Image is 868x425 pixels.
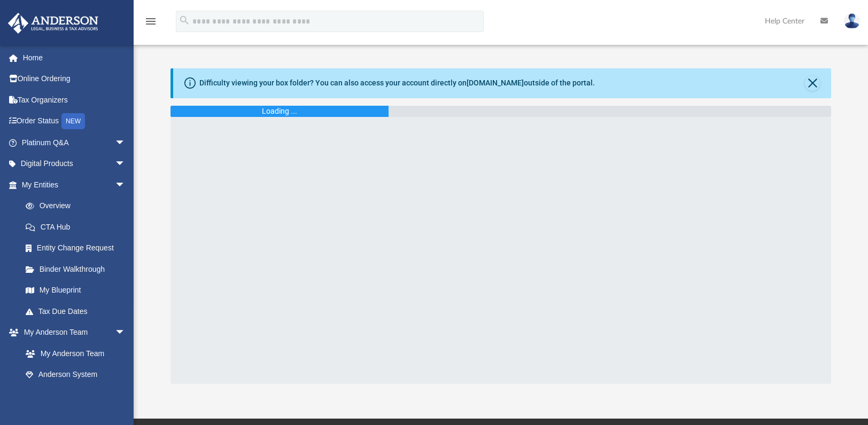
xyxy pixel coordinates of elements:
[262,106,297,117] div: Loading ...
[844,13,860,29] img: User Pic
[115,153,136,175] span: arrow_drop_down
[805,76,820,91] button: Close
[115,174,136,196] span: arrow_drop_down
[7,89,142,111] a: Tax Organizers
[7,132,142,153] a: Platinum Q&Aarrow_drop_down
[467,78,524,87] a: [DOMAIN_NAME]
[15,343,131,364] a: My Anderson Team
[199,77,595,89] div: Difficulty viewing your box folder? You can also access your account directly on outside of the p...
[7,174,142,195] a: My Entitiesarrow_drop_down
[115,322,136,344] span: arrow_drop_down
[15,195,142,217] a: Overview
[15,238,142,259] a: Entity Change Request
[7,47,142,68] a: Home
[15,385,136,406] a: Client Referrals
[7,153,142,175] a: Digital Productsarrow_drop_down
[7,322,136,343] a: My Anderson Teamarrow_drop_down
[115,132,136,154] span: arrow_drop_down
[15,301,142,322] a: Tax Due Dates
[15,258,142,280] a: Binder Walkthrough
[7,111,142,132] a: Order StatusNEW
[61,113,85,129] div: NEW
[15,216,142,238] a: CTA Hub
[15,280,136,301] a: My Blueprint
[7,68,142,90] a: Online Ordering
[144,15,157,28] i: menu
[5,13,102,34] img: Anderson Advisors Platinum Portal
[144,20,157,28] a: menu
[15,364,136,385] a: Anderson System
[179,14,190,26] i: search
